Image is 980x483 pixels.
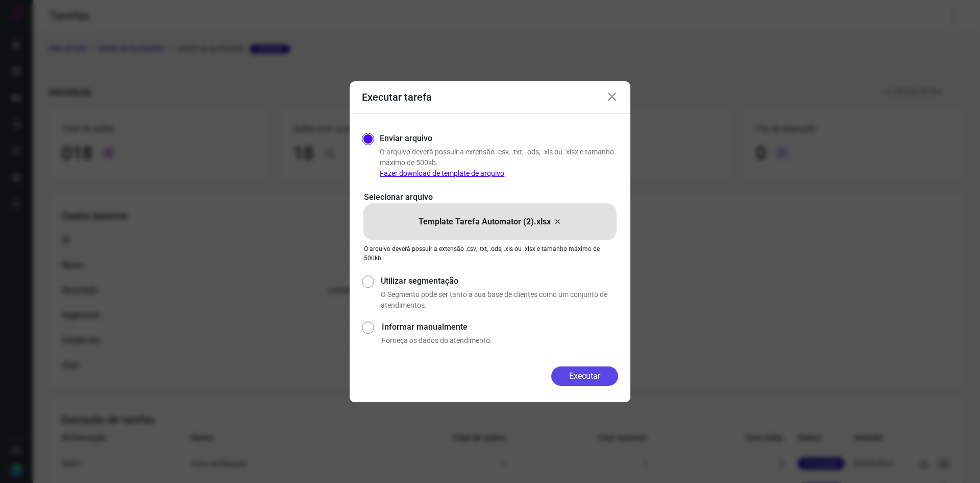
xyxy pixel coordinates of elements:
button: Executar [551,366,618,386]
p: O arquivo deverá possuir a extensão .csv, .txt, .ods, .xls ou .xlsx e tamanho máximo de 500kb. [364,244,616,263]
p: Forneça os dados do atendimento. [382,335,618,346]
label: Enviar arquivo [380,132,432,145]
a: Fazer download de template de arquivo [380,169,504,177]
p: Selecionar arquivo [364,191,616,203]
p: O Segmento pode ser tanto a sua base de clientes como um conjunto de atendimentos. [381,289,618,311]
label: Utilizar segmentação [381,275,618,287]
p: O arquivo deverá possuir a extensão .csv, .txt, .ods, .xls ou .xlsx e tamanho máximo de 500kb. [380,147,618,179]
h3: Executar tarefa [362,91,432,103]
p: Template Tarefa Automator (2).xlsx [419,216,551,228]
label: Informar manualmente [382,321,618,333]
